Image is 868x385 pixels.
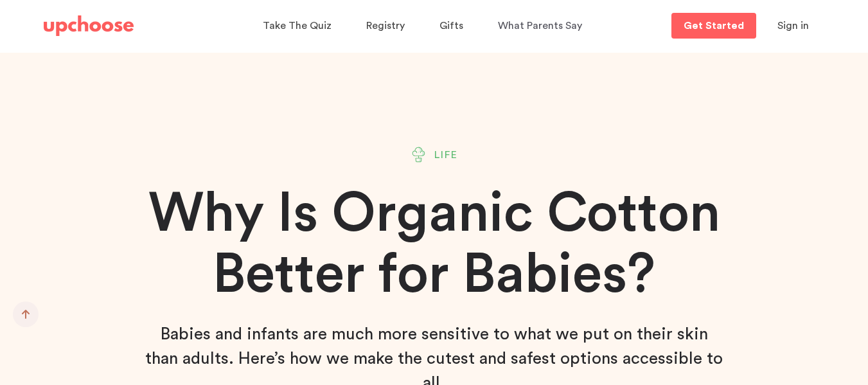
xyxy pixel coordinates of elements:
a: Gifts [439,13,467,39]
a: Take The Quiz [263,13,335,39]
a: What Parents Say [498,13,586,39]
span: What Parents Say [498,21,582,31]
span: Gifts [439,21,463,31]
a: UpChoose [44,13,134,39]
span: Take The Quiz [263,21,332,31]
h1: Why Is Organic Cotton Better for Babies? [96,183,772,305]
span: Life [434,147,458,163]
p: Get Started [684,21,744,31]
img: Plant [411,147,427,163]
button: Sign in [761,13,825,39]
span: Registry [366,21,405,31]
img: UpChoose [44,15,134,36]
span: Sign in [777,21,809,31]
a: Get Started [671,13,756,39]
a: Registry [366,13,409,39]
